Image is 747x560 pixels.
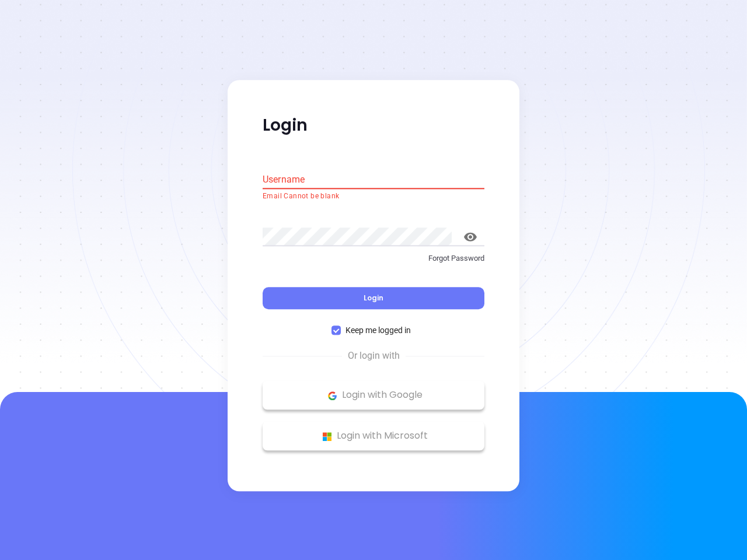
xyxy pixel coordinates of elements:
button: Microsoft Logo Login with Microsoft [263,422,484,451]
span: Login [364,293,383,303]
button: Google Logo Login with Google [263,381,484,410]
p: Login with Google [268,387,479,404]
button: Login [263,288,484,310]
p: Email Cannot be blank [263,191,484,202]
p: Login with Microsoft [268,428,479,445]
button: toggle password visibility [456,223,484,251]
p: Forgot Password [263,253,484,264]
p: Login [263,115,484,136]
a: Forgot Password [263,253,484,274]
img: Google Logo [325,388,340,403]
img: Microsoft Logo [320,429,334,444]
span: Or login with [342,349,406,363]
span: Keep me logged in [341,324,416,337]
